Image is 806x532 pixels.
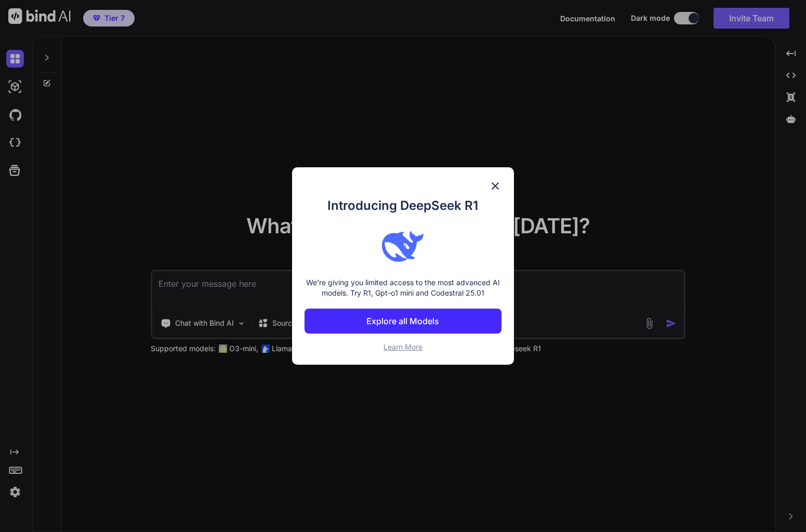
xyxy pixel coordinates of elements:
[366,315,439,327] p: Explore all Models
[489,180,501,192] img: close
[305,309,501,334] button: Explore all Models
[305,277,501,298] p: We're giving you limited access to the most advanced AI models. Try R1, Gpt-o1 mini and Codestral...
[384,342,422,351] span: Learn More
[382,225,424,267] img: bind logo
[305,196,501,215] h1: Introducing DeepSeek R1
